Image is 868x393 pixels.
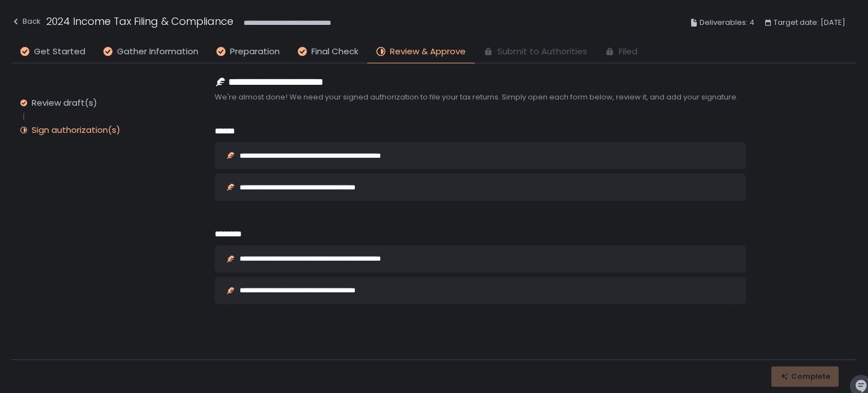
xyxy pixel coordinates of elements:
span: Submit to Authorities [497,45,587,58]
span: Preparation [230,45,280,58]
span: Deliverables: 4 [700,16,754,29]
span: Target date: [DATE] [774,16,845,29]
span: Final Check [311,45,358,58]
span: Filed [619,45,637,58]
div: Back [11,15,41,28]
span: Get Started [34,45,85,58]
button: Back [11,14,41,32]
span: Gather Information [117,45,198,58]
span: We're almost done! We need your signed authorization to file your tax returns. Simply open each f... [215,92,746,102]
span: Review & Approve [390,45,466,58]
div: Sign authorization(s) [32,124,120,136]
h1: 2024 Income Tax Filing & Compliance [46,14,233,29]
div: Review draft(s) [32,97,97,109]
